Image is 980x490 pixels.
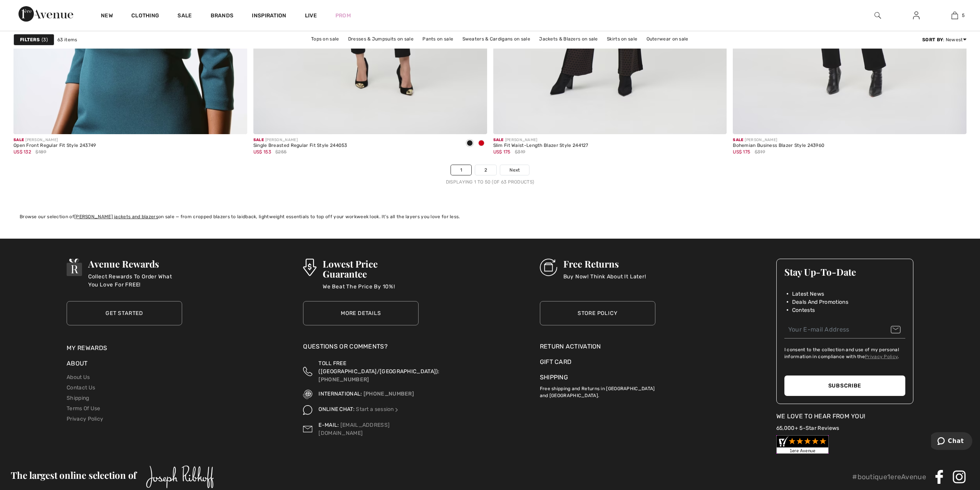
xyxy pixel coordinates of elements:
[364,391,414,397] a: [PHONE_NUMBER]
[253,149,271,155] span: US$ 153
[253,143,347,148] div: Single Breasted Regular Fit Style 244053
[67,395,89,401] a: Shipping
[11,469,136,481] span: The largest online selection of
[303,390,312,399] img: International
[318,360,439,375] span: TOLL FREE ([GEOGRAPHIC_DATA]/[GEOGRAPHIC_DATA]):
[303,342,419,355] div: Questions or Comments?
[318,422,390,436] a: [EMAIL_ADDRESS][DOMAIN_NAME]
[67,259,82,276] img: Avenue Rewards
[643,34,692,44] a: Outerwear on sale
[303,301,419,325] a: More Details
[865,354,898,359] a: Privacy Policy
[323,259,419,279] h3: Lowest Price Guarantee
[13,137,96,143] div: [PERSON_NAME]
[344,34,417,44] a: Dresses & Jumpsuits on sale
[913,11,920,20] img: My Info
[792,298,848,306] span: Deals And Promotions
[303,421,312,437] img: Contact us
[318,391,362,397] span: INTERNATIONAL:
[67,301,182,325] a: Get Started
[515,148,525,155] span: $319
[275,148,286,155] span: $255
[540,382,655,399] p: Free shipping and Returns in [GEOGRAPHIC_DATA] and [GEOGRAPHIC_DATA].
[88,259,182,269] h3: Avenue Rewards
[776,412,913,421] div: We Love To Hear From You!
[57,36,77,43] span: 63 items
[252,12,286,20] span: Inspiration
[18,6,73,22] img: 1ère Avenue
[305,12,317,20] a: Live
[792,306,815,314] span: Contests
[874,11,881,20] img: search the website
[307,34,343,44] a: Tops on sale
[419,34,457,44] a: Pants on sale
[962,12,965,19] span: 5
[733,149,750,155] span: US$ 175
[451,165,471,175] a: 1
[603,34,641,44] a: Skirts on sale
[540,301,655,325] a: Store Policy
[784,375,905,396] button: Subscribe
[535,34,602,44] a: Jackets & Blazers on sale
[922,37,943,42] strong: Sort By
[776,435,829,454] img: Customer Reviews
[931,432,972,451] iframe: Opens a widget where you can chat to one of our agents
[464,137,476,150] div: Black
[540,342,655,351] a: Return Activation
[303,405,312,414] img: Online Chat
[493,149,511,155] span: US$ 175
[493,143,588,148] div: Slim Fit Waist-Length Blazer Style 244127
[733,138,743,142] span: Sale
[13,165,967,185] nav: Page navigation
[733,143,824,148] div: Bohemian Business Blazer Style 243960
[394,407,399,413] img: Online Chat
[178,12,192,20] a: Sale
[131,12,159,20] a: Clothing
[67,359,182,372] div: About
[540,357,655,367] a: Gift Card
[88,273,182,288] p: Collect Rewards To Order What You Love For FREE!
[335,12,351,20] a: Prom
[67,344,107,352] a: My Rewards
[318,422,339,428] span: E-MAIL:
[500,165,529,175] a: Next
[540,259,557,276] img: Free Returns
[146,465,214,488] img: Joseph Ribkoff
[67,405,101,412] a: Terms Of Use
[792,290,824,298] span: Latest News
[459,34,534,44] a: Sweaters & Cardigans on sale
[13,138,24,142] span: Sale
[922,36,967,43] div: : Newest
[211,12,234,20] a: Brands
[303,259,316,276] img: Lowest Price Guarantee
[852,472,926,482] p: #boutique1ereAvenue
[35,148,46,155] span: $189
[936,11,973,20] a: 5
[776,425,839,431] a: 65,000+ 5-Star Reviews
[303,359,312,384] img: Toll Free (Canada/US)
[67,374,90,381] a: About Us
[13,178,967,185] div: Displaying 1 to 50 (of 63 products)
[784,346,905,360] label: I consent to the collection and use of my personal information in compliance with the .
[563,273,646,288] p: Buy Now! Think About It Later!
[74,214,158,219] a: [PERSON_NAME] jackets and blazers
[67,384,95,391] a: Contact Us
[509,167,520,173] span: Next
[563,259,646,269] h3: Free Returns
[318,406,355,413] span: ONLINE CHAT:
[755,148,765,155] span: $319
[907,11,926,20] a: Sign In
[493,138,504,142] span: Sale
[493,137,588,143] div: [PERSON_NAME]
[20,213,960,220] div: Browse our selection of on sale — from cropped blazers to laidback, lightweight essentials to top...
[67,416,103,422] a: Privacy Policy
[13,149,31,155] span: US$ 132
[952,470,966,484] img: Instagram
[318,376,369,383] a: [PHONE_NUMBER]
[13,143,96,148] div: Open Front Regular Fit Style 243749
[932,470,946,484] img: Facebook
[784,267,905,277] h3: Stay Up-To-Date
